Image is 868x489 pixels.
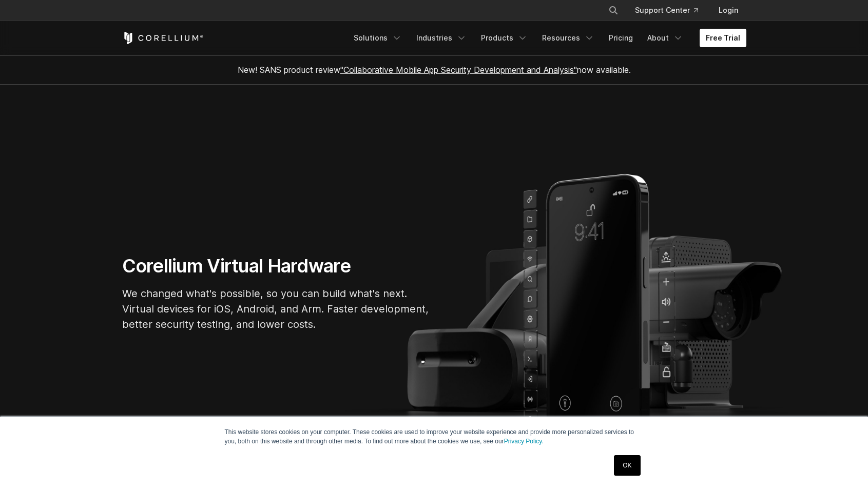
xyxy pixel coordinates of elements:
[348,29,408,47] a: Solutions
[410,29,473,47] a: Industries
[504,438,544,445] a: Privacy Policy.
[475,29,534,47] a: Products
[603,29,639,47] a: Pricing
[710,1,746,19] a: Login
[225,427,644,446] p: This website stores cookies on your computer. These cookies are used to improve your website expe...
[604,1,623,19] button: Search
[596,1,746,19] div: Navigation Menu
[122,286,430,332] p: We changed what's possible, so you can build what's next. Virtual devices for iOS, Android, and A...
[614,455,640,476] a: OK
[641,29,689,47] a: About
[122,32,204,44] a: Corellium Home
[122,255,430,278] h1: Corellium Virtual Hardware
[627,1,706,19] a: Support Center
[536,29,601,47] a: Resources
[340,65,577,75] a: "Collaborative Mobile App Security Development and Analysis"
[348,29,746,47] div: Navigation Menu
[700,29,746,47] a: Free Trial
[238,65,631,75] span: New! SANS product review now available.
